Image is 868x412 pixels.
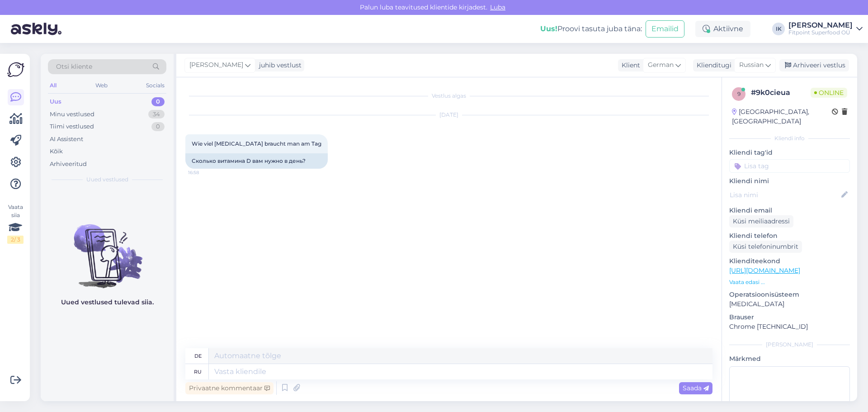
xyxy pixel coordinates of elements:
div: [PERSON_NAME] [729,341,850,349]
div: ru [194,364,202,379]
div: 0 [151,122,165,131]
p: Kliendi email [729,206,850,215]
div: juhib vestlust [255,61,302,70]
div: de [194,348,202,364]
span: German [648,60,674,70]
button: Emailid [646,20,684,38]
img: Askly Logo [7,61,24,78]
a: [PERSON_NAME]Fitpoint Superfood OÜ [788,22,863,36]
div: Web [94,80,109,91]
div: Aktiivne [695,21,750,37]
div: [PERSON_NAME] [788,22,853,29]
div: Vestlus algas [185,92,712,100]
span: 9 [737,90,741,97]
p: Kliendi telefon [729,231,850,241]
input: Lisa nimi [730,190,840,200]
div: # 9k0cieua [751,87,811,98]
p: Kliendi tag'id [729,148,850,157]
div: Klient [618,61,640,70]
div: Vaata siia [7,203,24,244]
div: [GEOGRAPHIC_DATA], [GEOGRAPHIC_DATA] [732,107,832,126]
div: Uus [50,97,61,106]
div: Minu vestlused [50,110,94,119]
div: Küsi meiliaadressi [729,215,793,227]
div: Kõik [50,147,63,156]
p: Chrome [TECHNICAL_ID] [729,322,850,331]
a: [URL][DOMAIN_NAME] [729,266,800,275]
div: Fitpoint Superfood OÜ [788,29,853,36]
div: 0 [151,97,165,106]
span: 16:58 [188,169,222,176]
span: Online [811,88,847,98]
b: Uus! [540,24,557,33]
div: 2 / 3 [7,236,24,244]
div: Сколько витамина D вам нужно в день? [185,153,328,169]
img: No chats [41,208,174,289]
p: Vaata edasi ... [729,278,850,286]
span: Otsi kliente [56,62,92,71]
div: [DATE] [185,111,712,119]
div: 34 [148,110,165,119]
div: Privaatne kommentaar [185,382,274,394]
div: AI Assistent [50,135,83,144]
span: Uued vestlused [86,175,128,184]
div: Arhiveeri vestlus [779,59,849,71]
span: Wie viel [MEDICAL_DATA] braucht man am Tag [192,140,321,147]
span: [PERSON_NAME] [189,60,243,70]
span: Russian [739,60,764,70]
p: Brauser [729,313,850,322]
div: All [48,80,58,91]
div: Arhiveeritud [50,160,87,169]
div: Tiimi vestlused [50,122,94,131]
div: Socials [144,80,166,91]
p: Kliendi nimi [729,176,850,186]
span: Saada [683,384,709,392]
p: [MEDICAL_DATA] [729,299,850,309]
p: Operatsioonisüsteem [729,290,850,299]
p: Klienditeekond [729,256,850,266]
span: Luba [487,3,508,11]
div: Kliendi info [729,134,850,142]
div: Klienditugi [693,61,731,70]
p: Märkmed [729,354,850,364]
div: IK [772,23,785,35]
p: Uued vestlused tulevad siia. [61,298,154,307]
div: Küsi telefoninumbrit [729,241,802,253]
input: Lisa tag [729,159,850,173]
div: Proovi tasuta juba täna: [540,24,642,34]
